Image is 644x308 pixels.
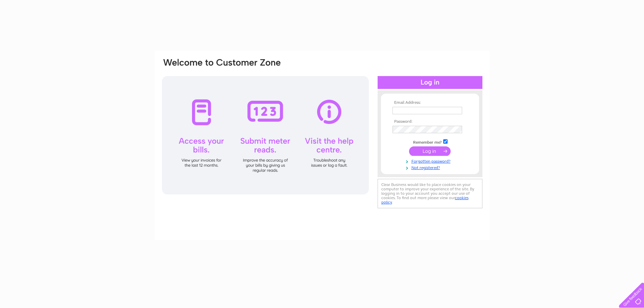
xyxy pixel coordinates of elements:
div: Clear Business would like to place cookies on your computer to improve your experience of the sit... [378,179,482,208]
th: Email Address: [391,100,469,105]
input: Submit [409,146,451,156]
a: cookies policy [381,195,469,205]
td: Remember me? [391,138,469,145]
a: Forgotten password? [392,158,469,164]
a: Not registered? [392,164,469,170]
th: Password: [391,119,469,124]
